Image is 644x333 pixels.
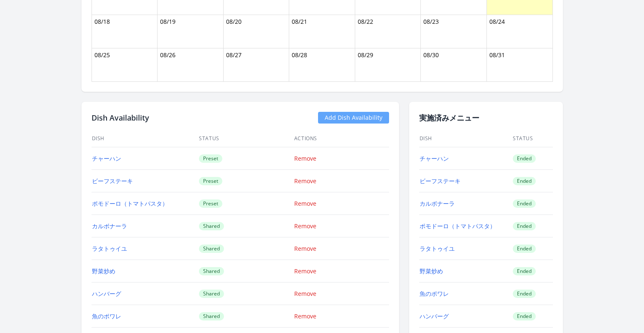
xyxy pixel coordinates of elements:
[486,15,552,48] td: 08/24
[294,222,316,230] a: Remove
[92,199,168,207] a: ポモドーロ（トマトパスタ）
[199,312,224,320] span: Shared
[289,48,355,82] td: 08/28
[294,199,316,207] a: Remove
[92,15,158,48] td: 08/18
[513,267,536,275] span: Ended
[223,15,289,48] td: 08/20
[294,154,316,162] a: Remove
[421,15,487,48] td: 08/23
[421,48,487,82] td: 08/30
[92,222,127,230] a: カルボナーラ
[92,290,121,298] a: ハンバーグ
[318,112,389,124] a: Add Dish Availability
[355,48,421,82] td: 08/29
[199,154,222,163] span: Preset
[158,48,224,82] td: 08/26
[486,48,552,82] td: 08/31
[420,267,443,275] a: 野菜炒め
[513,312,536,320] span: Ended
[294,245,316,252] a: Remove
[294,312,316,320] a: Remove
[420,154,449,162] a: チャーハン
[513,222,536,230] span: Ended
[513,177,536,185] span: Ended
[223,48,289,82] td: 08/27
[420,312,449,320] a: ハンバーグ
[294,267,316,275] a: Remove
[199,245,224,253] span: Shared
[513,245,536,253] span: Ended
[92,154,121,162] a: チャーハン
[199,177,222,185] span: Preset
[92,177,133,185] a: ビーフステーキ
[294,177,316,185] a: Remove
[92,245,127,252] a: ラタトゥイユ
[199,222,224,230] span: Shared
[199,290,224,298] span: Shared
[420,177,461,185] a: ビーフステーキ
[513,290,536,298] span: Ended
[294,290,316,298] a: Remove
[158,15,224,48] td: 08/19
[92,130,199,147] th: Dish
[419,130,513,147] th: Dish
[199,267,224,275] span: Shared
[199,199,222,208] span: Preset
[92,112,149,124] h2: Dish Availability
[419,112,553,124] h2: 実施済みメニュー
[420,290,449,298] a: 魚のポワレ
[92,267,115,275] a: 野菜炒め
[420,222,496,230] a: ポモドーロ（トマトパスタ）
[199,130,294,147] th: Status
[420,199,455,207] a: カルボナーラ
[355,15,421,48] td: 08/22
[289,15,355,48] td: 08/21
[513,199,536,208] span: Ended
[92,48,158,82] td: 08/25
[92,312,121,320] a: 魚のポワレ
[420,245,455,252] a: ラタトゥイユ
[294,130,389,147] th: Actions
[513,154,536,163] span: Ended
[512,130,553,147] th: Status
